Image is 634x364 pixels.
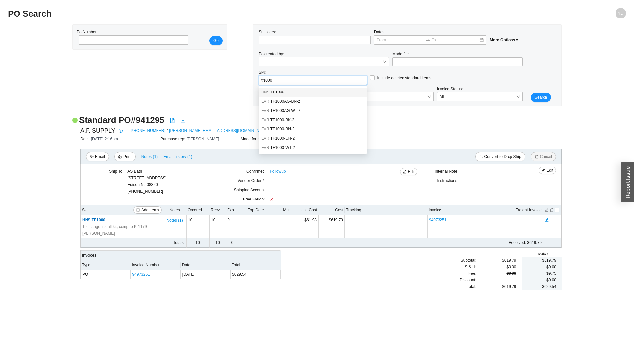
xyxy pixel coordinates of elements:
th: Tracking [345,205,427,215]
span: TF1000-BK-2 [270,118,294,122]
span: Edit [546,167,553,174]
span: Print [123,153,132,160]
span: / [167,127,168,134]
span: Fee : [468,270,476,277]
th: Invoice Number [130,260,180,270]
button: edit [544,207,549,212]
div: Invoices [81,250,281,260]
span: file-pdf [170,118,175,123]
span: Search [535,94,547,101]
td: 0 [226,215,239,238]
span: [DATE] 2:16pm [91,137,118,141]
div: $0.00 [476,264,516,270]
input: To [432,37,479,43]
a: download [180,118,186,124]
button: Notes (1) [141,153,158,158]
button: editEdit [539,167,556,174]
span: [PERSON_NAME] [187,137,219,141]
span: Email history (1) [163,153,192,160]
span: Confirmed [246,169,264,174]
a: 94973251 [132,272,150,277]
div: $0.00 [527,264,556,270]
span: Vendor Order # [237,178,264,183]
span: to [426,38,430,42]
a: [PERSON_NAME][EMAIL_ADDRESS][DOMAIN_NAME] [169,127,269,134]
button: deleteCancel [531,152,556,161]
th: Cost [318,205,345,215]
span: TF1000AG-BN-2 [270,99,300,104]
div: Made for: [391,51,524,69]
span: download [180,118,186,123]
th: Mult [272,205,292,215]
span: All [440,92,520,101]
a: [PHONE_NUMBER] [130,127,165,134]
span: Email [95,153,105,160]
span: Include deleted standard items [375,75,434,81]
span: Total: [467,283,476,290]
span: $0.00 [546,278,556,282]
span: HNS TF1000 [82,218,105,222]
th: Invoice [427,205,510,215]
div: Sku [82,206,162,214]
button: editEdit [400,168,417,175]
th: Date [181,260,230,270]
td: PO [81,270,130,279]
span: Internal Note [435,169,457,174]
span: Date: [80,137,91,141]
span: Invoice [535,250,548,257]
div: Po Number: [77,29,186,45]
span: YD [618,8,624,18]
span: EVR [261,108,269,113]
div: $619.79 [476,257,516,264]
span: Notes ( 1 ) [141,153,158,160]
td: 10 [186,215,209,238]
th: Ordered [186,205,209,215]
div: Sku: [257,69,369,86]
span: Tile flange install kit, comp to K-1179-[PERSON_NAME] [82,223,161,237]
span: EVR [261,127,269,131]
span: A.F. SUPPLY [80,126,115,136]
div: Invoice Status: [435,86,524,102]
th: Total [230,260,280,270]
span: EVR [261,118,269,122]
span: caret-down [515,38,519,42]
span: Edit [408,168,415,175]
span: edit [541,168,545,173]
div: AS Bath [STREET_ADDRESS] Edison , NJ 08820 [127,168,167,188]
th: Notes [163,205,186,215]
span: Add Items [141,207,159,213]
span: printer [118,155,122,159]
div: $619.79 [527,257,556,264]
span: All [350,92,431,101]
th: Exp Date [239,205,272,215]
td: 0 [226,238,239,248]
span: TF1000AG-WT-2 [270,108,300,113]
a: Followup [270,168,286,175]
span: S & H: [465,264,476,270]
th: Recv [209,205,226,215]
span: swap-right [426,38,430,42]
div: $629.54 [527,283,556,290]
td: 10 [209,238,226,248]
td: $619.79 [272,238,543,248]
td: 10 [186,238,209,248]
span: $9.75 [546,271,556,276]
div: Po created by: [257,51,391,69]
span: Purchase rep: [160,137,187,141]
span: EVR [261,136,269,141]
span: info-circle [117,129,124,133]
button: info-circle [115,126,124,135]
span: TF1000-WT-2 [270,145,295,150]
div: $619.79 [476,283,516,290]
input: From [377,37,424,43]
div: Ship status: [346,86,435,102]
span: Ship To [109,169,122,174]
span: Notes ( 1 ) [166,217,183,224]
span: Received: [509,240,526,245]
span: close [270,197,274,201]
h2: PO Search [8,8,472,19]
div: PO type: [257,86,346,102]
span: Go [213,37,219,44]
del: $0.00 [506,271,516,276]
span: TF1000-CH-2 [270,136,295,141]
